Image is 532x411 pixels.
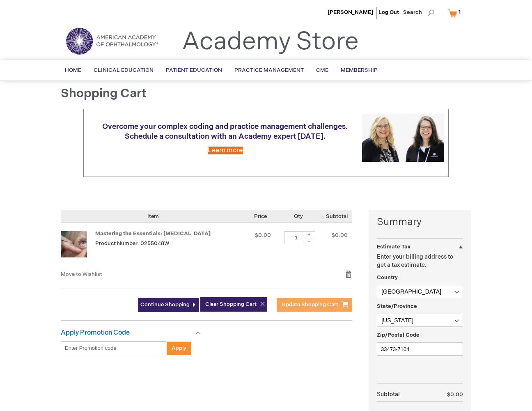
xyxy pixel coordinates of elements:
strong: Estimate Tax [377,243,410,250]
strong: Apply Promotion Code [61,329,130,337]
span: Shopping Cart [61,86,147,101]
button: Apply [167,341,191,355]
span: $0.00 [332,232,348,239]
a: Learn more [208,147,243,154]
span: $0.00 [255,232,271,239]
span: $0.00 [447,391,463,398]
a: 1 [446,6,466,20]
span: Continue Shopping [140,301,190,308]
input: Qty [284,231,309,244]
span: Item [147,213,159,220]
a: Academy Store [182,27,359,57]
span: Overcome your complex coding and practice management challenges. Schedule a consultation with an ... [102,122,348,141]
p: Enter your billing address to get a tax estimate. [377,253,463,269]
span: CME [316,67,328,73]
span: Update Shopping Cart [282,301,338,308]
strong: Summary [377,215,463,229]
span: Price [254,213,267,220]
span: Subtotal [326,213,348,220]
span: Clinical Education [94,67,154,73]
img: Mastering the Essentials: Oculoplastics [61,231,87,257]
span: Clear Shopping Cart [205,301,257,308]
span: Practice Management [234,67,304,73]
th: Subtotal [377,388,431,402]
a: Mastering the Essentials: [MEDICAL_DATA] [95,230,211,237]
span: Apply [172,345,186,351]
span: Country [377,274,398,281]
a: Move to Wishlist [61,271,102,278]
span: State/Province [377,303,417,310]
div: - [303,238,315,244]
a: Continue Shopping [138,298,199,312]
span: Home [65,67,81,73]
a: [PERSON_NAME] [328,9,373,16]
span: Zip/Postal Code [377,332,420,338]
span: Patient Education [166,67,222,73]
img: Schedule a consultation with an Academy expert today [362,114,444,162]
a: Log Out [378,9,399,16]
button: Update Shopping Cart [277,298,352,312]
span: Membership [341,67,378,73]
div: + [303,231,315,238]
input: Enter Promotion code [61,341,167,355]
a: Mastering the Essentials: Oculoplastics [61,231,95,262]
button: Clear Shopping Cart [200,297,267,312]
span: Qty [294,213,303,220]
span: Product Number: 0255048W [95,240,169,247]
span: Search [403,4,434,21]
span: 1 [459,9,461,15]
